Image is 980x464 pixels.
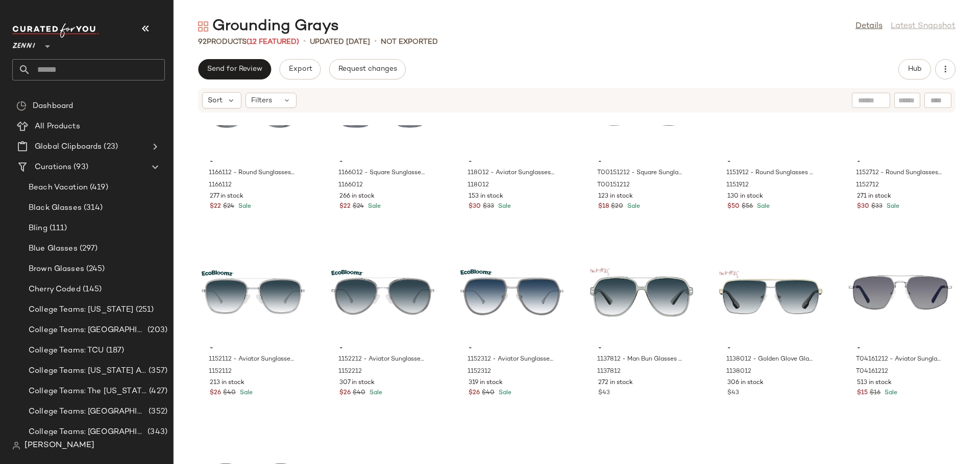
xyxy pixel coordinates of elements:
[29,223,47,234] span: Bling
[209,181,232,190] span: 1166112
[742,202,753,211] span: $56
[598,192,633,201] span: 123 in stock
[598,378,633,388] span: 272 in stock
[469,389,480,398] span: $26
[207,65,262,73] span: Send for Review
[611,202,623,211] span: $20
[727,192,763,201] span: 130 in stock
[288,65,312,73] span: Export
[625,203,640,210] span: Sale
[339,378,375,388] span: 307 in stock
[81,284,102,295] span: (145)
[331,245,434,340] img: 1152212-sunglasses-front-view.jpg
[469,378,503,388] span: 319 in stock
[223,389,236,398] span: $40
[238,390,253,396] span: Sale
[29,426,145,438] span: College Teams: [GEOGRAPHIC_DATA][US_STATE]
[381,37,438,47] p: Not Exported
[279,59,321,79] button: Export
[468,181,489,190] span: 118012
[849,245,952,340] img: T04161212-sunglasses-front-view.jpg
[726,355,813,364] span: 1138012 - Golden Glove Glasses - Gray - Mixed
[202,245,305,340] img: 1152112-sunglasses-front-view.jpg
[726,181,749,190] span: 1151912
[35,161,71,173] span: Curations
[353,389,365,398] span: $40
[482,389,495,398] span: $40
[469,192,503,201] span: 153 in stock
[209,169,296,178] span: 1166112 - Round Sunglasses - Gray - bio_based
[719,245,822,340] img: 1138012-sunglasses-front-view.jpg
[198,16,339,37] div: Grounding Grays
[82,202,103,214] span: (314)
[590,245,693,340] img: 1137812-sunglasses-front-view.jpg
[856,169,943,178] span: 1152712 - Round Sunglasses - Gray - Mixed
[329,59,406,79] button: Request changes
[210,389,221,398] span: $26
[198,38,207,46] span: 92
[857,192,891,201] span: 271 in stock
[727,157,814,167] span: -
[339,389,351,398] span: $26
[35,121,80,132] span: All Products
[857,344,944,353] span: -
[339,202,351,211] span: $22
[726,169,813,178] span: 1151912 - Round Sunglasses - Gray - Mixed
[857,202,869,211] span: $30
[468,355,554,364] span: 1152312 - Aviator Sunglasses - Gray - recycled_metal_bio_base
[856,181,879,190] span: 1152712
[29,365,146,377] span: College Teams: [US_STATE] A&M
[146,406,167,418] span: (352)
[146,365,167,377] span: (357)
[236,203,251,210] span: Sale
[16,101,27,111] img: svg%3e
[78,243,98,255] span: (297)
[353,202,364,211] span: $24
[755,203,770,210] span: Sale
[29,202,82,214] span: Black Glasses
[198,37,299,47] div: Products
[598,344,685,353] span: -
[12,23,99,38] img: cfy_white_logo.C9jOOHJF.svg
[885,203,899,210] span: Sale
[84,263,105,275] span: (245)
[223,202,234,211] span: $24
[29,406,146,418] span: College Teams: [GEOGRAPHIC_DATA]
[597,367,621,376] span: 1137812
[883,390,897,396] span: Sale
[145,426,167,438] span: (343)
[856,355,943,364] span: T04161212 - Aviator Sunglasses - Gray - Metal
[483,202,494,211] span: $33
[338,169,425,178] span: 1166012 - Square Sunglasses - Gray - bio_based
[597,181,630,190] span: T00151212
[209,367,232,376] span: 1152112
[857,378,892,388] span: 513 in stock
[468,367,491,376] span: 1152312
[898,59,931,79] button: Hub
[210,344,297,353] span: -
[366,203,381,210] span: Sale
[145,324,167,336] span: (203)
[208,95,223,106] span: Sort
[339,192,375,201] span: 266 in stock
[210,202,221,211] span: $22
[338,65,397,73] span: Request changes
[247,38,299,46] span: (12 Featured)
[339,344,426,353] span: -
[870,389,880,398] span: $16
[24,440,94,452] span: [PERSON_NAME]
[598,202,609,211] span: $18
[29,243,78,255] span: Blue Glasses
[12,442,20,450] img: svg%3e
[871,202,883,211] span: $33
[29,304,134,316] span: College Teams: [US_STATE]
[29,324,145,336] span: College Teams: [GEOGRAPHIC_DATA]
[134,304,154,316] span: (251)
[12,35,35,53] span: Zenni
[209,355,296,364] span: 1152112 - Aviator Sunglasses - Gray - recycled_metal_bio_base
[35,141,102,153] span: Global Clipboards
[338,367,362,376] span: 1152212
[29,386,147,397] span: College Teams: The [US_STATE] State
[598,157,685,167] span: -
[102,141,118,153] span: (23)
